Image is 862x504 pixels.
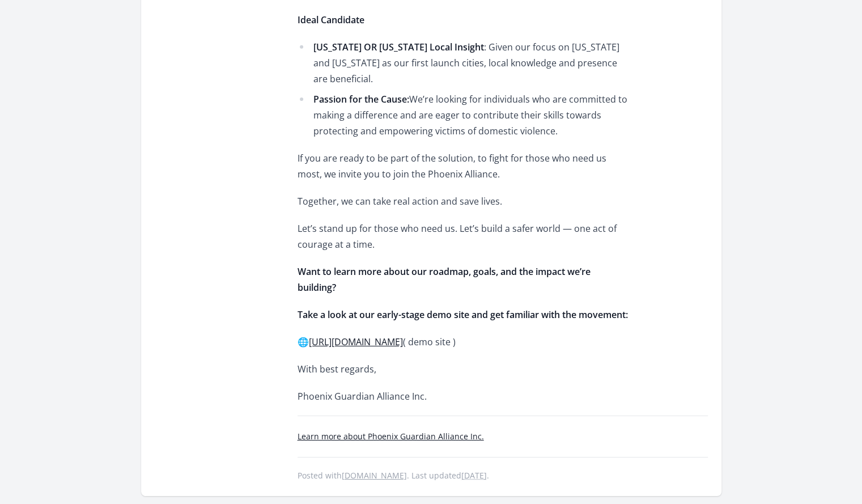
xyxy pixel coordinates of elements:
a: Learn more about Phoenix Guardian Alliance Inc. [298,431,484,442]
p: Phoenix Guardian Alliance Inc. [298,388,629,404]
p: With best regards, [298,361,629,377]
p: Together, we can take real action and save lives. [298,193,629,209]
strong: [US_STATE] OR [US_STATE] Local Insight [313,41,484,53]
p: Let’s stand up for those who need us. Let’s build a safer world — one act of courage at a time. [298,221,629,252]
li: : Given our focus on [US_STATE] and [US_STATE] as our first launch cities, local knowledge and pr... [298,39,629,87]
abbr: Tue, Apr 1, 2025 9:49 PM [461,470,487,481]
strong: Passion for the Cause: [313,93,409,105]
li: We’re looking for individuals who are committed to making a difference and are eager to contribut... [298,91,629,139]
strong: Take a look at our early-stage demo site and get familiar with the movement: [298,308,628,321]
strong: Want to learn more about our roadmap, goals, and the impact we’re building? [298,265,591,294]
strong: Ideal Candidate [298,14,364,26]
p: 🌐 ( demo site ) [298,334,629,350]
p: If you are ready to be part of the solution, to fight for those who need us most, we invite you t... [298,150,629,182]
p: Posted with . Last updated . [298,471,708,480]
a: [DOMAIN_NAME] [342,470,407,481]
a: [URL][DOMAIN_NAME] [309,336,403,348]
